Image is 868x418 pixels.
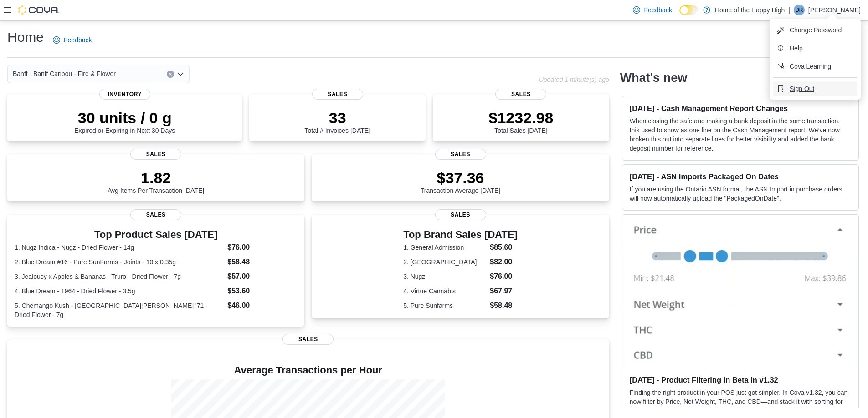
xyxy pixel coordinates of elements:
[403,301,486,310] dt: 5. Pure Sunfarms
[15,301,224,319] dt: 5. Chemango Kush - [GEOGRAPHIC_DATA][PERSON_NAME] '71 - Dried Flower - 7g
[630,172,851,181] h3: [DATE] - ASN Imports Packaged On Dates
[495,89,546,100] span: Sales
[305,109,370,134] div: Total # Invoices [DATE]
[790,44,803,53] span: Help
[15,365,602,376] h4: Average Transactions per Hour
[15,272,224,281] dt: 3. Jealousy x Apples & Bananas - Truro - Dried Flower - 7g
[490,286,518,297] dd: $67.97
[312,89,363,100] span: Sales
[49,31,95,49] a: Feedback
[715,5,785,15] p: Home of the Happy High
[74,109,175,134] div: Expired or Expiring in Next 30 Days
[790,62,831,71] span: Cova Learning
[15,243,224,252] dt: 1. Nugz Indica - Nugz - Dried Flower - 14g
[403,272,486,281] dt: 3. Nugz
[227,257,297,267] dd: $58.48
[403,229,518,240] h3: Top Brand Sales [DATE]
[15,257,224,267] dt: 2. Blue Dream #16 - Pure SunFarms - Joints - 10 x 0.35g
[539,76,609,83] p: Updated 1 minute(s) ago
[7,28,44,46] h1: Home
[403,243,486,252] dt: 1. General Admission
[435,149,486,160] span: Sales
[13,68,116,79] span: Banff - Banff Caribou - Fire & Flower
[18,5,59,15] img: Cova
[630,104,851,113] h3: [DATE] - Cash Management Report Changes
[403,257,486,267] dt: 2. [GEOGRAPHIC_DATA]
[130,149,181,160] span: Sales
[808,5,861,15] p: [PERSON_NAME]
[790,25,842,35] span: Change Password
[64,35,92,45] span: Feedback
[108,169,204,187] p: 1.82
[796,407,837,414] em: Beta Features
[795,5,803,15] span: DR
[421,169,501,194] div: Transaction Average [DATE]
[630,185,851,203] p: If you are using the Ontario ASN format, the ASN Import in purchase orders will now automatically...
[15,287,224,296] dt: 4. Blue Dream - 1964 - Dried Flower - 3.5g
[403,287,486,296] dt: 4. Virtue Cannabis
[488,109,553,134] div: Total Sales [DATE]
[773,41,857,55] button: Help
[773,59,857,74] button: Cova Learning
[679,15,680,15] span: Dark Mode
[773,81,857,96] button: Sign Out
[130,209,181,220] span: Sales
[227,300,297,311] dd: $46.00
[227,271,297,282] dd: $57.00
[490,257,518,267] dd: $82.00
[679,5,699,15] input: Dark Mode
[305,109,370,127] p: 33
[167,71,174,78] button: Clear input
[790,84,814,93] span: Sign Out
[620,71,687,85] h2: What's new
[794,5,805,15] div: Drew Rennie
[227,242,297,253] dd: $76.00
[630,116,851,153] p: When closing the safe and making a bank deposit in the same transaction, this used to show as one...
[15,229,297,240] h3: Top Product Sales [DATE]
[421,169,501,187] p: $37.36
[74,109,175,127] p: 30 units / 0 g
[490,300,518,311] dd: $58.48
[788,5,790,15] p: |
[490,271,518,282] dd: $76.00
[490,242,518,253] dd: $85.60
[99,89,150,100] span: Inventory
[629,1,675,19] a: Feedback
[177,71,184,78] button: Open list of options
[227,286,297,297] dd: $53.60
[282,334,334,345] span: Sales
[435,209,486,220] span: Sales
[108,169,204,194] div: Avg Items Per Transaction [DATE]
[630,375,851,384] h3: [DATE] - Product Filtering in Beta in v1.32
[488,109,553,127] p: $1232.98
[773,23,857,37] button: Change Password
[644,5,672,15] span: Feedback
